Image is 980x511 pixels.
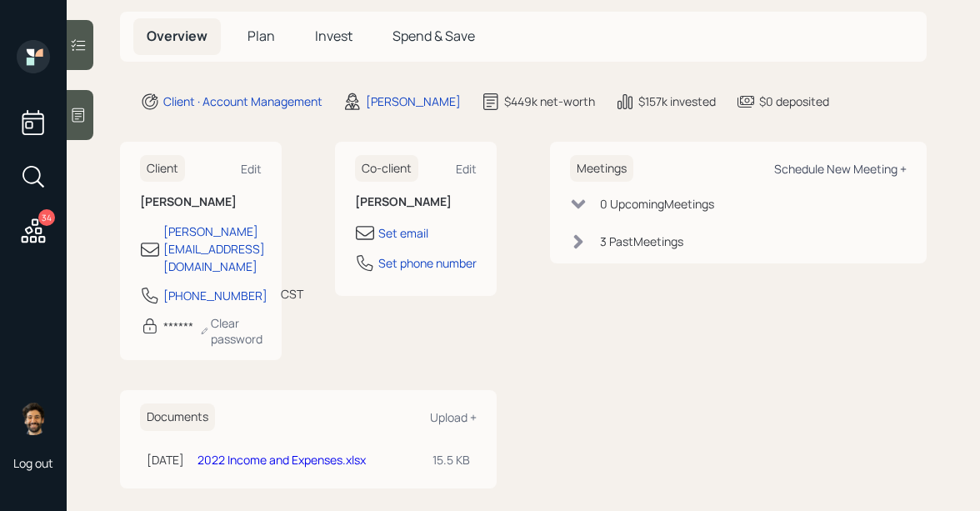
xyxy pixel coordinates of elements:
div: Edit [241,161,262,177]
h6: [PERSON_NAME] [140,195,262,209]
span: Invest [315,27,352,45]
h6: Client [140,155,185,183]
img: eric-schwartz-headshot.png [17,402,50,435]
div: [DATE] [147,451,184,468]
span: Spend & Save [392,27,475,45]
h6: Co-client [355,155,418,183]
div: $0 deposited [759,93,829,110]
div: 0 Upcoming Meeting s [600,195,714,213]
div: Upload + [430,409,477,425]
div: Set email [378,224,428,242]
div: 3 Past Meeting s [600,233,683,250]
span: Overview [147,27,207,45]
div: $157k invested [638,93,716,110]
div: Clear password [200,315,267,347]
div: Schedule New Meeting + [774,161,907,177]
div: $449k net-worth [504,93,595,110]
div: Log out [13,455,53,471]
div: 15.5 KB [432,451,470,468]
div: Edit [456,161,477,177]
h6: [PERSON_NAME] [355,195,477,209]
div: [PERSON_NAME] [366,93,461,110]
a: 2022 Income and Expenses.xlsx [197,452,366,468]
div: 34 [38,209,55,226]
div: [PERSON_NAME][EMAIL_ADDRESS][DOMAIN_NAME] [163,223,265,275]
div: Set phone number [378,254,477,272]
h6: Documents [140,403,215,431]
div: Client · Account Management [163,93,322,110]
div: CST [281,285,303,303]
h6: Meetings [570,155,633,183]
div: [PHONE_NUMBER] [163,287,267,304]
span: Plan [247,27,275,45]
